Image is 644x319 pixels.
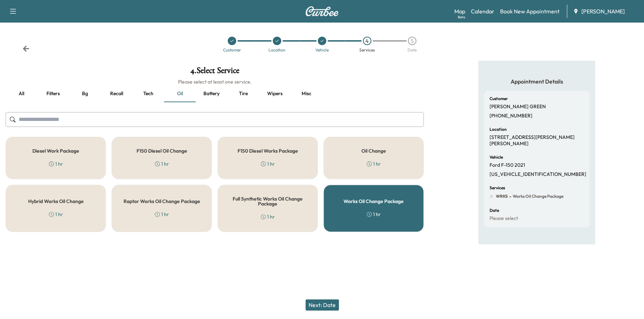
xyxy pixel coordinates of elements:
[490,162,525,168] p: Ford F-150 2021
[305,299,339,311] button: Next: Date
[155,160,169,167] div: 1 hr
[490,97,508,101] h6: Customer
[6,85,37,102] button: all
[6,78,424,85] h6: Please select at least one service.
[581,7,625,16] span: [PERSON_NAME]
[508,193,511,200] span: -
[363,37,371,45] div: 4
[223,48,241,52] div: Customer
[490,215,518,222] p: Please select
[511,194,563,199] span: Works Oil Change Package
[28,199,84,204] h5: Hybrid Works Oil Change
[155,211,169,218] div: 1 hr
[471,7,494,16] a: Calendar
[137,148,187,153] h5: F150 Diesel Oil Change
[490,186,505,190] h6: Services
[367,160,381,167] div: 1 hr
[315,48,329,52] div: Vehicle
[490,113,532,119] p: [PHONE_NUMBER]
[259,85,291,102] button: Wipers
[490,127,507,131] h6: Location
[23,45,30,52] div: Back
[238,148,298,153] h5: F150 Diesel Works Package
[490,171,586,178] p: [US_VEHICLE_IDENTIFICATION_NUMBER]
[196,85,227,102] button: Battery
[305,6,339,16] img: Curbee Logo
[124,199,200,204] h5: Raptor Works Oil Change Package
[408,48,417,52] div: Date
[49,211,63,218] div: 1 hr
[32,148,79,153] h5: Diesel Work Package
[164,85,196,102] button: Oil
[496,194,508,199] span: WRKS
[291,85,322,102] button: Misc
[490,155,503,159] h6: Vehicle
[490,104,546,110] p: [PERSON_NAME] GREEN
[6,66,424,78] h1: 4 . Select Service
[227,85,259,102] button: Tire
[490,134,584,147] p: [STREET_ADDRESS][PERSON_NAME][PERSON_NAME]
[408,37,416,45] div: 5
[359,48,375,52] div: Services
[69,85,101,102] button: Bg
[6,85,424,102] div: basic tabs example
[500,7,560,16] a: Book New Appointment
[454,7,465,16] a: MapBeta
[261,160,275,167] div: 1 hr
[132,85,164,102] button: Tech
[484,78,589,85] h5: Appointment Details
[49,160,63,167] div: 1 hr
[361,148,386,153] h5: Oil Change
[269,48,285,52] div: Location
[261,213,275,220] div: 1 hr
[458,14,465,20] div: Beta
[343,199,404,204] h5: Works Oil Change Package
[367,211,381,218] div: 1 hr
[101,85,132,102] button: Recall
[229,196,306,206] h5: Full Synthetic Works Oil Change Package
[490,208,499,213] h6: Date
[37,85,69,102] button: Filters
